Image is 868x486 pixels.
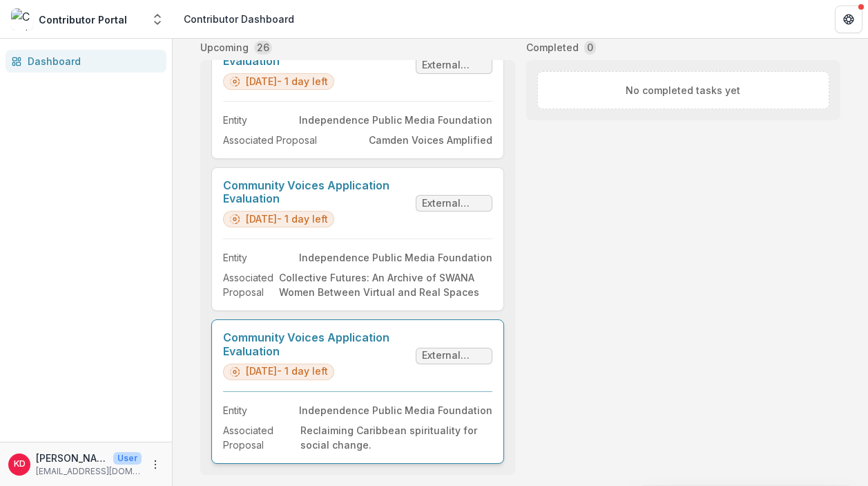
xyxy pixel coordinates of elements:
[223,331,410,357] a: Community Voices Application Evaluation
[14,460,26,469] div: Kim Dinh
[36,451,108,465] p: [PERSON_NAME]
[39,12,127,27] div: Contributor Portal
[113,452,142,465] p: User
[626,83,740,97] p: No completed tasks yet
[178,9,300,29] nav: breadcrumb
[223,41,410,68] a: Community Voices Application Evaluation
[184,12,294,26] div: Contributor Dashboard
[28,54,155,68] div: Dashboard
[6,50,166,73] a: Dashboard
[526,40,579,55] p: Completed
[147,456,164,473] button: More
[257,40,269,55] p: 26
[835,6,862,33] button: Get Help
[36,465,142,478] p: [EMAIL_ADDRESS][DOMAIN_NAME]
[200,40,249,55] p: Upcoming
[223,179,410,205] a: Community Voices Application Evaluation
[148,6,167,33] button: Open entity switcher
[11,8,33,30] img: Contributor Portal
[587,40,593,55] p: 0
